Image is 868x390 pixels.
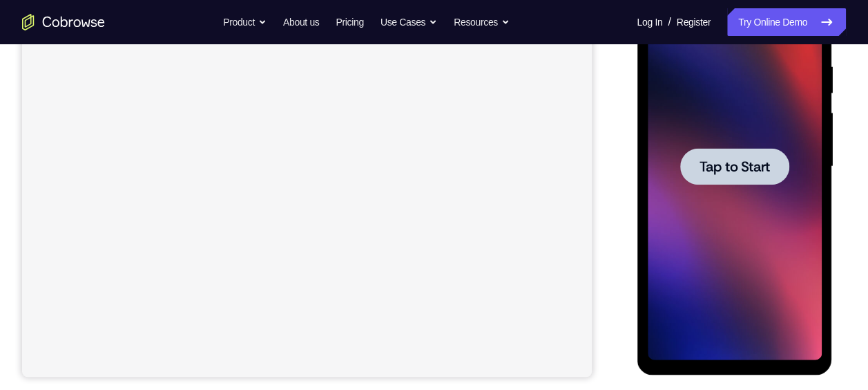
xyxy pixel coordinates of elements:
[43,185,152,222] button: Tap to Start
[22,14,105,30] a: Go to the home page
[727,8,846,36] a: Try Online Demo
[668,14,671,30] span: /
[223,8,267,36] button: Product
[336,8,363,36] a: Pricing
[380,8,437,36] button: Use Cases
[283,8,319,36] a: About us
[62,197,133,211] span: Tap to Start
[454,8,510,36] button: Resources
[637,8,662,36] a: Log In
[677,8,711,36] a: Register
